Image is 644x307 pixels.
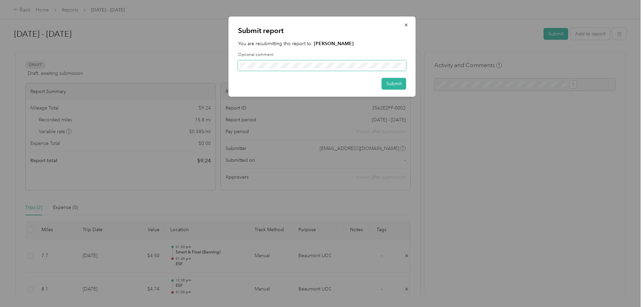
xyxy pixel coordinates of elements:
[238,40,406,47] p: You are resubmitting this report to:
[238,26,406,35] p: Submit report
[606,269,644,307] iframe: Everlance-gr Chat Button Frame
[382,78,406,90] button: Submit
[238,52,406,58] label: Optional comment
[314,41,354,47] strong: [PERSON_NAME]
